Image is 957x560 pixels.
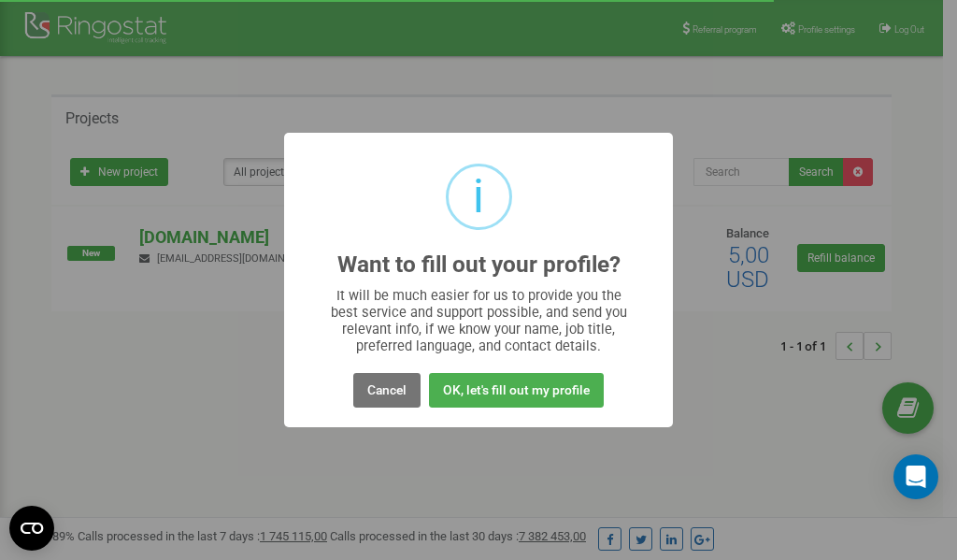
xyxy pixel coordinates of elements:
button: OK, let's fill out my profile [429,373,604,408]
div: Open Intercom Messenger [893,454,938,499]
div: It will be much easier for us to provide you the best service and support possible, and send you ... [321,287,636,354]
h2: Want to fill out your profile? [337,252,621,278]
button: Cancel [353,373,421,408]
div: i [473,166,484,227]
button: Open CMP widget [9,506,54,551]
